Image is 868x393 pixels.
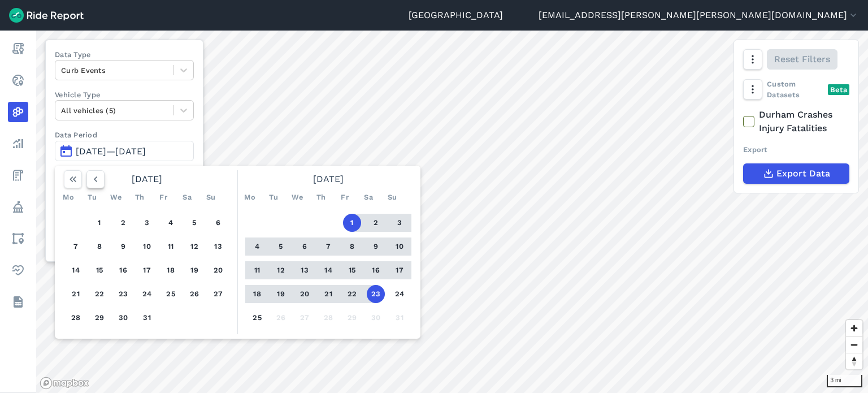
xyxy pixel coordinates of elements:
[846,336,862,353] button: Zoom out
[8,197,28,217] a: Policy
[90,214,108,232] button: 1
[248,309,266,327] button: 25
[409,8,503,22] a: [GEOGRAPHIC_DATA]
[288,188,306,206] div: We
[272,309,290,327] button: 26
[67,309,85,327] button: 28
[8,38,28,59] a: Report
[390,285,409,303] button: 24
[248,237,266,256] button: 4
[8,70,28,90] a: Realtime
[319,285,337,303] button: 21
[367,261,385,279] button: 16
[114,309,132,327] button: 30
[55,141,194,161] button: [DATE]—[DATE]
[138,237,156,256] button: 10
[114,261,132,279] button: 16
[272,285,290,303] button: 19
[8,260,28,280] a: Health
[827,375,862,387] div: 3 mi
[367,214,385,232] button: 2
[767,49,837,70] button: Reset Filters
[162,261,180,279] button: 18
[774,53,830,66] span: Reset Filters
[90,285,108,303] button: 22
[55,49,194,60] label: Data Type
[272,261,290,279] button: 12
[202,188,220,206] div: Su
[59,188,77,206] div: Mo
[743,108,849,135] label: Durham Crashes Injury Fatalities
[209,285,227,303] button: 27
[743,144,849,155] div: Export
[296,309,314,327] button: 27
[90,261,108,279] button: 15
[319,309,337,327] button: 28
[359,188,377,206] div: Sa
[67,237,85,256] button: 7
[209,261,227,279] button: 20
[55,89,194,100] label: Vehicle Type
[846,320,862,336] button: Zoom in
[185,214,203,232] button: 5
[828,84,849,95] div: Beta
[162,237,180,256] button: 11
[296,285,314,303] button: 20
[8,165,28,185] a: Fees
[67,285,85,303] button: 21
[138,309,156,327] button: 31
[743,79,849,100] div: Custom Datasets
[90,237,108,256] button: 8
[390,309,409,327] button: 31
[846,353,862,369] button: Reset bearing to north
[390,237,409,256] button: 10
[343,237,361,256] button: 8
[343,285,361,303] button: 22
[390,214,409,232] button: 3
[264,188,283,206] div: Tu
[209,214,227,232] button: 6
[138,261,156,279] button: 17
[131,188,149,206] div: Th
[367,237,385,256] button: 9
[343,261,361,279] button: 15
[185,237,203,256] button: 12
[367,285,385,303] button: 23
[367,309,385,327] button: 30
[343,309,361,327] button: 29
[539,8,859,22] button: [EMAIL_ADDRESS][PERSON_NAME][PERSON_NAME][DOMAIN_NAME]
[390,261,409,279] button: 17
[138,285,156,303] button: 24
[185,261,203,279] button: 19
[319,237,337,256] button: 7
[296,237,314,256] button: 6
[248,261,266,279] button: 11
[9,8,84,23] img: Ride Report
[312,188,330,206] div: Th
[40,377,89,390] a: Mapbox logo
[59,170,235,188] div: [DATE]
[383,188,401,206] div: Su
[162,285,180,303] button: 25
[107,188,125,206] div: We
[776,167,830,180] span: Export Data
[162,214,180,232] button: 4
[336,188,354,206] div: Fr
[178,188,196,206] div: Sa
[8,228,28,249] a: Areas
[319,261,337,279] button: 14
[241,170,416,188] div: [DATE]
[296,261,314,279] button: 13
[138,214,156,232] button: 3
[248,285,266,303] button: 18
[743,163,849,184] button: Export Data
[241,188,259,206] div: Mo
[114,214,132,232] button: 2
[209,237,227,256] button: 13
[90,309,108,327] button: 29
[8,292,28,312] a: Datasets
[8,133,28,154] a: Analyze
[185,285,203,303] button: 26
[55,129,194,140] label: Data Period
[67,261,85,279] button: 14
